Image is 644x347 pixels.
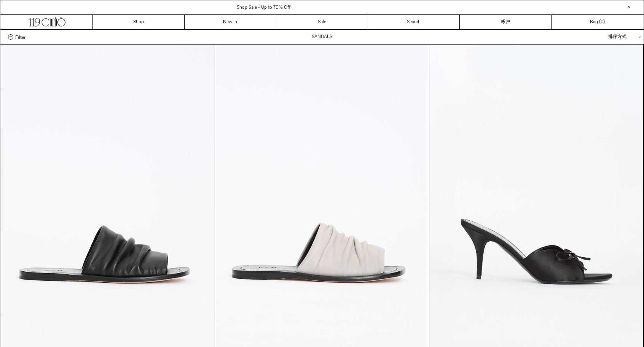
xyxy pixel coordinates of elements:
span: ) [601,19,605,25]
a: Sale [276,15,368,29]
a: Bag () [552,15,643,29]
span: Filter [15,34,26,40]
span: 0 [601,19,603,25]
a: Search [368,15,460,29]
a: Shop Sale - Up to 70% Off [237,5,290,11]
a: New In [185,15,276,29]
div: 排序方式 [567,30,636,44]
a: Shop [93,15,185,29]
a: 帐户 [460,15,552,29]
